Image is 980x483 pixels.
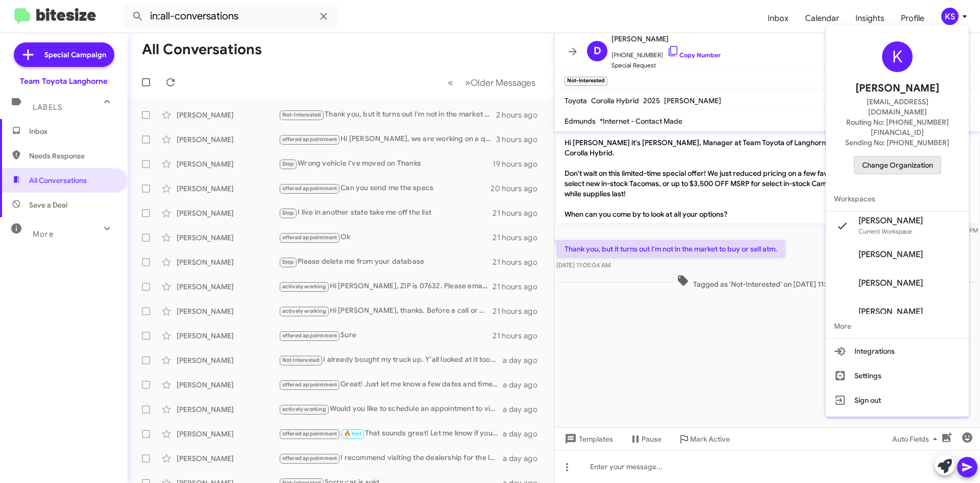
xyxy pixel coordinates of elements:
span: Sending No: [PHONE_NUMBER] [845,137,949,148]
button: Change Organization [854,156,941,174]
span: [PERSON_NAME] [855,80,939,97]
button: Sign out [826,388,969,412]
button: Integrations [826,339,969,363]
span: Workspaces [826,187,969,211]
span: Routing No: [PHONE_NUMBER][FINANCIAL_ID] [838,117,957,137]
button: Settings [826,363,969,388]
span: [PERSON_NAME] [859,278,923,288]
div: K [882,41,913,72]
span: Change Organization [862,156,933,174]
span: Current Workspace [859,227,912,235]
span: [PERSON_NAME] [859,216,923,226]
span: [PERSON_NAME] [859,249,923,260]
span: [PERSON_NAME] [859,307,923,317]
span: [EMAIL_ADDRESS][DOMAIN_NAME] [838,97,957,117]
span: More [826,314,969,338]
